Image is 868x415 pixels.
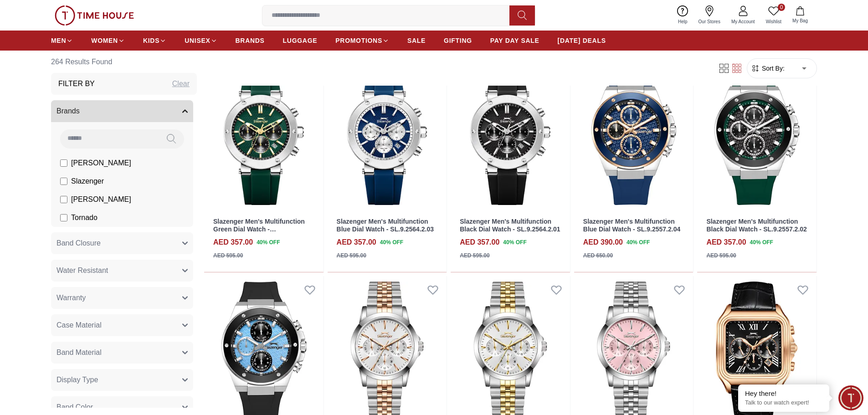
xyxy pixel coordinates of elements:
[71,212,98,223] span: Tornado
[60,159,67,167] input: [PERSON_NAME]
[56,238,101,249] span: Band Closure
[172,78,190,89] div: Clear
[91,32,125,49] a: WOMEN
[583,218,680,233] a: Slazenger Men's Multifunction Blue Dial Watch - SL.9.2557.2.04
[674,18,691,25] span: Help
[407,36,426,45] span: SALE
[236,32,265,49] a: BRANDS
[51,369,193,391] button: Display Type
[56,292,86,303] span: Warranty
[51,51,197,73] h6: 264 Results Found
[706,218,806,233] a: Slazenger Men's Multifunction Black Dial Watch - SL.9.2557.2.02
[407,32,426,49] a: SALE
[460,237,499,248] h4: AED 357.00
[745,389,822,398] div: Hey there!
[56,374,98,385] span: Display Type
[60,196,67,203] input: [PERSON_NAME]
[143,36,159,45] span: KIDS
[56,347,102,358] span: Band Material
[56,265,108,276] span: Water Resistant
[762,18,785,25] span: Wishlist
[503,238,526,246] span: 40 % OFF
[490,36,539,45] span: PAY DAY SALE
[335,32,389,49] a: PROMOTIONS
[583,251,613,260] div: AED 650.00
[728,18,759,25] span: My Account
[51,232,193,254] button: Band Closure
[751,64,785,73] button: Sort By:
[213,251,243,260] div: AED 595.00
[143,32,166,49] a: KIDS
[750,238,773,246] span: 40 % OFF
[706,251,736,260] div: AED 595.00
[460,218,560,233] a: Slazenger Men's Multifunction Black Dial Watch - SL.9.2564.2.01
[673,4,693,27] a: Help
[58,78,95,89] h3: Filter By
[335,36,382,45] span: PROMOTIONS
[380,238,403,246] span: 40 % OFF
[574,61,693,211] img: Slazenger Men's Multifunction Blue Dial Watch - SL.9.2557.2.04
[56,320,102,331] span: Case Material
[337,237,376,248] h4: AED 357.00
[257,238,280,246] span: 40 % OFF
[460,251,489,260] div: AED 595.00
[60,214,67,221] input: Tornado
[56,402,93,413] span: Band Color
[185,32,217,49] a: UNISEX
[51,314,193,336] button: Case Material
[71,158,131,169] span: [PERSON_NAME]
[444,32,472,49] a: GIFTING
[451,61,570,211] img: Slazenger Men's Multifunction Black Dial Watch - SL.9.2564.2.01
[745,399,822,407] p: Talk to our watch expert!
[51,260,193,282] button: Water Resistant
[283,36,318,45] span: LUGGAGE
[283,32,318,49] a: LUGGAGE
[706,237,746,248] h4: AED 357.00
[697,61,817,211] img: Slazenger Men's Multifunction Black Dial Watch - SL.9.2557.2.02
[787,5,813,26] button: My Bag
[693,4,726,27] a: Our Stores
[627,238,650,246] span: 40 % OFF
[760,4,787,27] a: 0Wishlist
[204,61,324,211] img: Slazenger Men's Multifunction Green Dial Watch - SL.9.2564.2.05
[71,176,104,187] span: Slazenger
[51,342,193,364] button: Band Material
[51,36,66,45] span: MEN
[583,237,623,248] h4: AED 390.00
[185,36,210,45] span: UNISEX
[337,251,366,260] div: AED 595.00
[71,194,131,205] span: [PERSON_NAME]
[838,385,863,410] div: Chat Widget
[337,218,434,233] a: Slazenger Men's Multifunction Blue Dial Watch - SL.9.2564.2.03
[444,36,472,45] span: GIFTING
[55,5,134,26] img: ...
[778,4,785,11] span: 0
[558,36,606,45] span: [DATE] DEALS
[60,178,67,185] input: Slazenger
[558,32,606,49] a: [DATE] DEALS
[56,106,80,117] span: Brands
[91,36,118,45] span: WOMEN
[213,237,253,248] h4: AED 357.00
[328,61,447,211] img: Slazenger Men's Multifunction Blue Dial Watch - SL.9.2564.2.03
[760,64,785,73] span: Sort By:
[51,287,193,309] button: Warranty
[695,18,724,25] span: Our Stores
[789,17,812,24] span: My Bag
[51,100,193,122] button: Brands
[51,32,73,49] a: MEN
[236,36,265,45] span: BRANDS
[490,32,539,49] a: PAY DAY SALE
[213,218,305,241] a: Slazenger Men's Multifunction Green Dial Watch - SL.9.2564.2.05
